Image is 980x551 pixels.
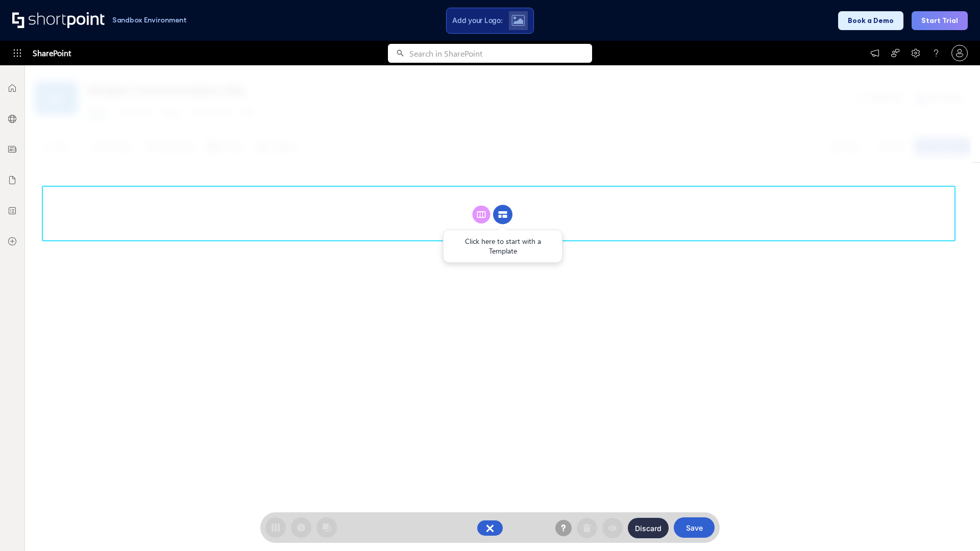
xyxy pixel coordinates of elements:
[628,518,669,538] button: Discard
[112,17,187,23] h1: Sandbox Environment
[912,11,968,30] button: Start Trial
[409,44,592,63] input: Search in SharePoint
[452,16,502,25] span: Add your Logo:
[838,11,903,30] button: Book a Demo
[511,15,525,26] img: Upload logo
[33,41,71,65] span: SharePoint
[674,517,715,538] button: Save
[929,502,980,551] iframe: Chat Widget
